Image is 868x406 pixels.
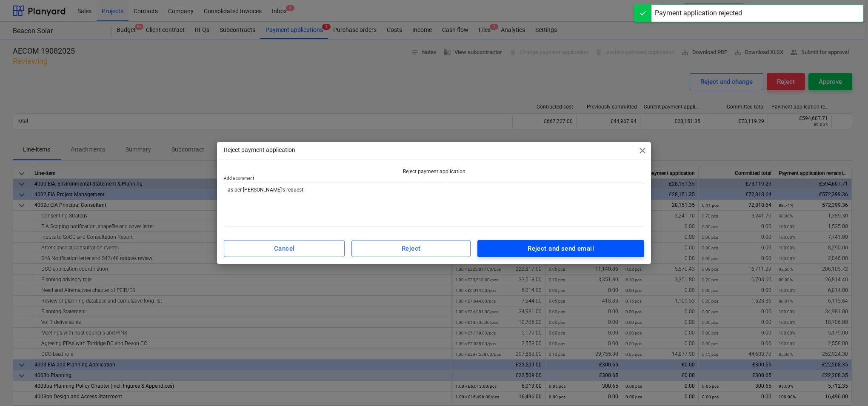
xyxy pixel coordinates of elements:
[402,243,421,254] div: Reject
[528,243,594,254] div: Reject and send email
[224,146,295,154] p: Reject payment application
[655,8,742,18] div: Payment application rejected
[224,168,644,175] p: Reject payment application
[477,240,644,257] button: Reject and send email
[224,175,644,183] p: Add a comment
[274,243,295,254] div: Cancel
[351,240,471,257] button: Reject
[825,365,868,406] iframe: Chat Widget
[637,146,648,156] span: close
[224,240,345,257] button: Cancel
[224,183,644,226] textarea: as per [PERSON_NAME]'s request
